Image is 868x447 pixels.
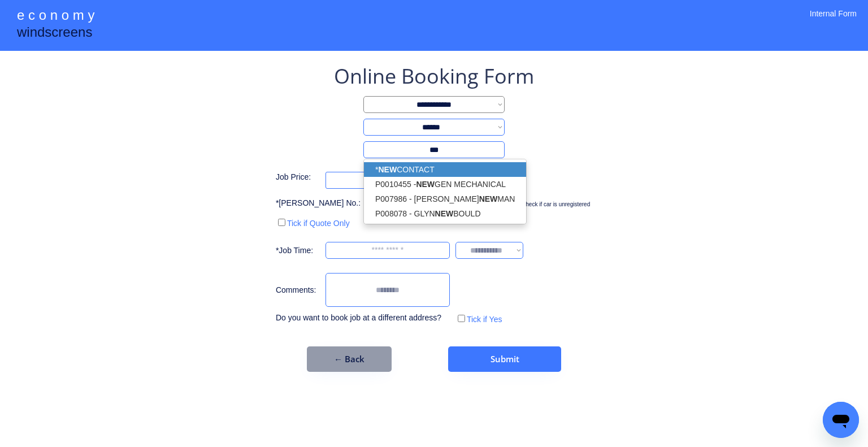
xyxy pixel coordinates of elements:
iframe: Button to launch messaging window [823,402,859,438]
strong: NEW [378,165,397,174]
label: Tick if Yes [467,315,502,324]
div: Job Price: [276,172,320,183]
div: Online Booking Form [334,62,534,90]
div: *[PERSON_NAME] No.: [276,198,361,209]
label: Tick if Quote Only [287,219,350,228]
button: Submit [448,346,561,372]
div: Do you want to book job at a different address? [276,313,450,324]
p: P008078 - GLYN BOULD [364,206,526,221]
button: ← Back [307,346,392,372]
label: Please check if car is unregistered [504,201,590,207]
div: Comments: [276,285,320,296]
p: P007986 - [PERSON_NAME] MAN [364,192,526,206]
strong: NEW [435,209,454,218]
div: windscreens [17,23,92,45]
div: e c o n o m y [17,6,94,27]
strong: NEW [416,180,435,189]
div: *Job Time: [276,245,320,257]
p: * CONTACT [364,162,526,177]
div: Internal Form [810,8,857,34]
div: Choose *New Contact if name is not on the list [363,158,505,166]
p: P0010455 - GEN MECHANICAL [364,177,526,192]
strong: NEW [479,194,498,203]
